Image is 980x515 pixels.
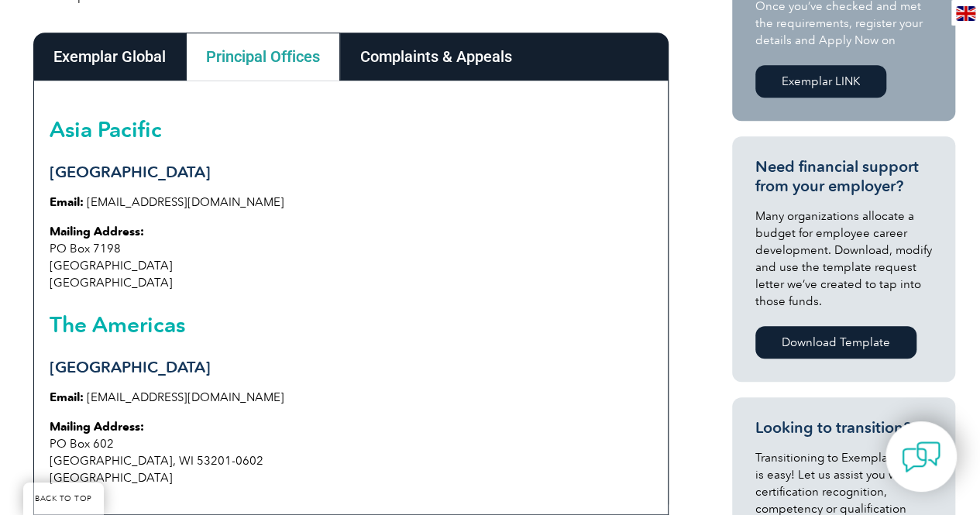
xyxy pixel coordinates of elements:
[50,223,652,291] p: PO Box 7198 [GEOGRAPHIC_DATA] [GEOGRAPHIC_DATA]
[755,418,932,438] h3: Looking to transition?
[23,482,104,515] a: BACK TO TOP
[340,33,532,81] div: Complaints & Appeals
[50,225,144,239] strong: Mailing Address:
[902,438,940,476] img: contact-chat.png
[50,358,652,377] h3: [GEOGRAPHIC_DATA]
[33,33,186,81] div: Exemplar Global
[50,117,652,142] h2: Asia Pacific
[50,312,652,337] h2: The Americas
[186,33,340,81] div: Principal Offices
[956,6,975,21] img: en
[50,195,84,209] strong: Email:
[755,65,886,98] a: Exemplar LINK
[50,418,652,486] p: PO Box 602 [GEOGRAPHIC_DATA], WI 53201-0602 [GEOGRAPHIC_DATA]
[50,390,84,404] strong: Email:
[50,420,144,434] strong: Mailing Address:
[755,157,932,196] h3: Need financial support from your employer?
[755,208,932,310] p: Many organizations allocate a budget for employee career development. Download, modify and use th...
[50,163,652,182] h3: [GEOGRAPHIC_DATA]
[87,195,284,209] a: [EMAIL_ADDRESS][DOMAIN_NAME]
[87,390,284,404] a: [EMAIL_ADDRESS][DOMAIN_NAME]
[755,326,916,359] a: Download Template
